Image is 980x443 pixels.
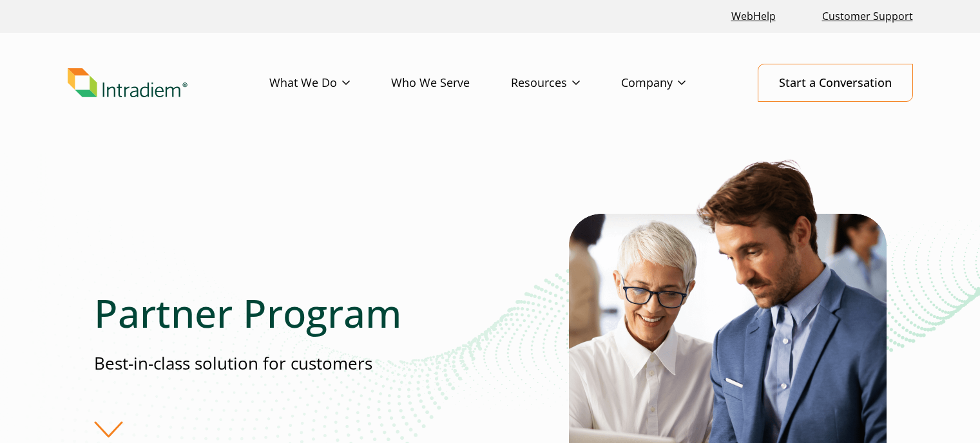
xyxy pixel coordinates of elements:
a: Who We Serve [391,64,511,102]
a: Start a Conversation [758,64,913,102]
p: Best-in-class solution for customers [94,352,490,375]
h1: Partner Program [94,290,490,336]
a: Resources [511,64,621,102]
a: Customer Support [817,3,918,30]
a: Link opens in a new window [726,3,781,30]
a: Link to homepage of Intradiem [68,68,269,98]
a: Company [621,64,727,102]
img: Intradiem [68,68,187,98]
a: What We Do [269,64,391,102]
